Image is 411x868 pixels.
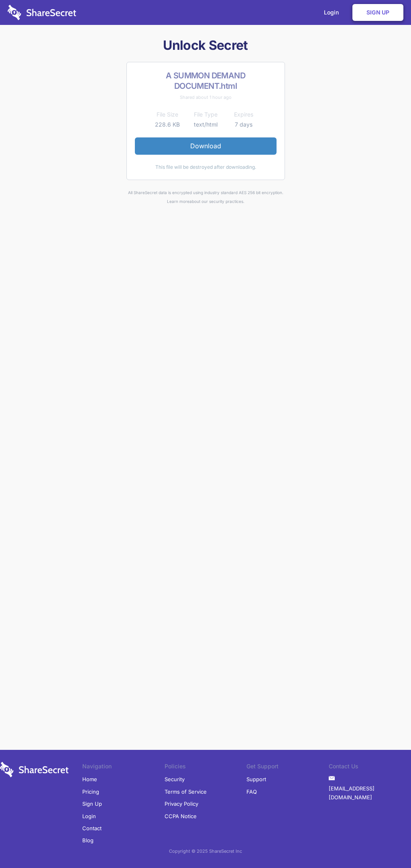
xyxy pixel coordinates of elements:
[82,786,99,798] a: Pricing
[8,5,76,20] img: logo-wordmark-white-trans-d4663122ce5f474addd5e946df7df03e33cb6a1c49d2221995e7729f52c070b2.svg
[165,798,198,810] a: Privacy Policy
[149,120,187,129] td: 228.6 KB
[82,762,165,773] li: Navigation
[82,773,97,785] a: Home
[246,773,266,785] a: Support
[165,773,185,785] a: Security
[165,786,207,798] a: Terms of Service
[149,110,187,119] th: File Size
[135,70,277,91] h2: A SUMMON DEMAND DOCUMENT.html
[352,4,403,21] a: Sign Up
[167,199,189,204] a: Learn more
[246,786,257,798] a: FAQ
[165,762,247,773] li: Policies
[82,810,96,822] a: Login
[187,120,225,129] td: text/html
[135,93,277,102] div: Shared about 1 hour ago
[82,834,94,846] a: Blog
[225,120,263,129] td: 7 days
[165,810,197,822] a: CCPA Notice
[329,762,411,773] li: Contact Us
[329,782,411,804] a: [EMAIL_ADDRESS][DOMAIN_NAME]
[225,110,263,119] th: Expires
[82,822,102,834] a: Contact
[135,163,277,172] div: This file will be destroyed after downloading.
[187,110,225,119] th: File Type
[82,798,102,810] a: Sign Up
[246,762,329,773] li: Get Support
[135,137,277,154] a: Download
